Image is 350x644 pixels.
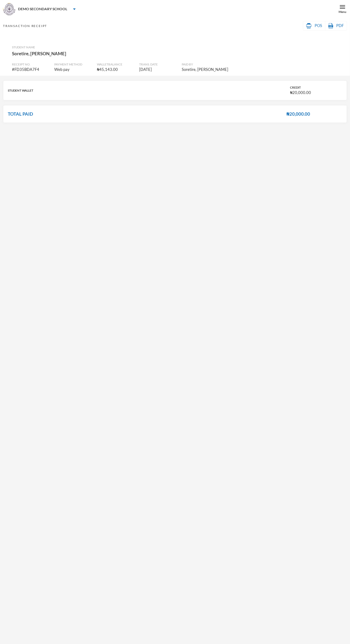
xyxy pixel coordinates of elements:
span: Total Paid [8,111,33,117]
div: ₦20,000.00 [290,90,342,96]
div: Menu [339,10,346,14]
div: Paid By [182,62,276,67]
div: Student Wallet [8,85,286,93]
div: Wallet balance [97,62,135,67]
div: # FD35BDA7F4 [12,67,50,73]
div: Student Name [12,45,347,50]
div: Trans. Date [139,62,178,67]
div: ₦45,143.00 [97,67,135,73]
span: ₦20,000.00 [286,111,310,117]
div: DEMO SECONDARY SCHOOL [18,6,67,12]
div: Credit [290,85,342,90]
span: POS [315,23,322,28]
div: Soretire, [PERSON_NAME] [182,67,276,73]
span: PDF [336,23,344,28]
div: Web pay [55,67,93,73]
div: Soretire, [PERSON_NAME] [12,50,347,57]
div: [DATE] [139,67,178,73]
div: Payment Method [55,62,93,67]
span: Transaction Receipt [3,24,47,28]
a: POS [306,23,322,29]
img: logo [3,3,15,15]
div: Receipt No. [12,62,50,67]
a: PDF [328,23,344,29]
